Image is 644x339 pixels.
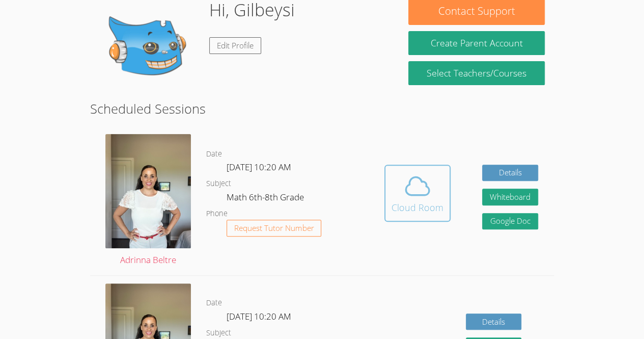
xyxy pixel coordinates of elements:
button: Request Tutor Number [227,220,322,237]
span: [DATE] 10:20 AM [227,310,291,322]
button: Whiteboard [482,189,538,205]
button: Create Parent Account [408,31,544,55]
h2: Scheduled Sessions [90,99,554,118]
span: [DATE] 10:20 AM [227,161,291,173]
dd: Math 6th-8th Grade [227,190,306,207]
a: Select Teachers/Courses [408,61,544,85]
a: Edit Profile [209,37,261,54]
a: Details [482,165,538,181]
dt: Date [206,297,222,309]
button: Cloud Room [384,165,451,222]
a: Adrinna Beltre [105,134,191,267]
div: Cloud Room [391,200,443,215]
a: Google Doc [482,213,538,230]
dt: Phone [206,207,228,220]
dt: Subject [206,177,231,190]
span: Request Tutor Number [234,224,314,232]
a: Details [466,314,522,330]
dt: Date [206,148,222,161]
img: IMG_9685.jpeg [105,134,191,248]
